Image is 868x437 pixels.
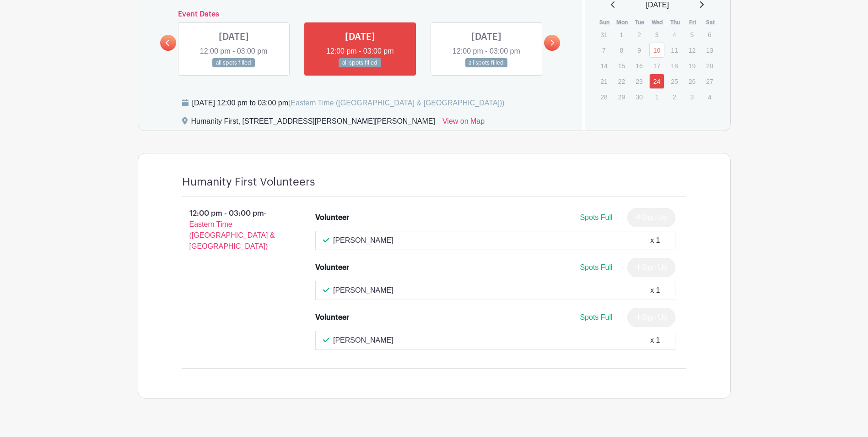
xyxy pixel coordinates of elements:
p: 7 [596,43,611,57]
a: 10 [649,43,664,58]
p: 3 [649,27,664,42]
p: 17 [649,59,664,73]
th: Wed [649,18,667,27]
a: 24 [649,74,664,89]
div: Volunteer [315,312,349,323]
p: [PERSON_NAME] [333,335,394,346]
p: 20 [702,59,717,73]
span: Spots Full [580,313,612,321]
th: Fri [684,18,702,27]
p: 25 [667,74,682,88]
p: 26 [685,74,700,88]
p: 12 [685,43,700,57]
p: 28 [596,90,611,104]
p: 23 [631,74,647,88]
div: [DATE] 12:00 pm to 03:00 pm [192,98,505,109]
th: Mon [614,18,631,27]
div: Humanity First, [STREET_ADDRESS][PERSON_NAME][PERSON_NAME] [191,116,435,131]
p: 18 [667,59,682,73]
p: 15 [614,59,629,73]
p: 22 [614,74,629,88]
span: Spots Full [580,263,612,271]
div: x 1 [650,285,660,296]
th: Sat [701,18,719,27]
p: 27 [702,74,717,88]
h4: Humanity First Volunteers [182,175,315,189]
th: Tue [631,18,649,27]
th: Sun [596,18,614,27]
p: 16 [631,59,647,73]
p: 21 [596,74,611,88]
p: 14 [596,59,611,73]
p: 4 [702,90,717,104]
div: x 1 [650,235,660,246]
p: 29 [614,90,629,104]
p: 13 [702,43,717,57]
p: [PERSON_NAME] [333,235,394,246]
p: 30 [631,90,647,104]
span: - Eastern Time ([GEOGRAPHIC_DATA] & [GEOGRAPHIC_DATA]) [189,209,275,250]
span: Spots Full [580,213,612,221]
p: 11 [667,43,682,57]
span: (Eastern Time ([GEOGRAPHIC_DATA] & [GEOGRAPHIC_DATA])) [288,99,505,107]
p: 2 [667,90,682,104]
p: 1 [649,90,664,104]
div: Volunteer [315,212,349,223]
p: 6 [702,27,717,42]
p: 2 [631,27,647,42]
a: View on Map [442,116,485,131]
p: 31 [596,27,611,42]
p: 5 [685,27,700,42]
p: 12:00 pm - 03:00 pm [167,204,301,256]
p: 19 [685,59,700,73]
p: 1 [614,27,629,42]
p: 4 [667,27,682,42]
p: 9 [631,43,647,57]
p: 8 [614,43,629,57]
div: Volunteer [315,262,349,273]
div: x 1 [650,335,660,346]
h6: Event Dates [176,10,545,19]
th: Thu [666,18,684,27]
p: [PERSON_NAME] [333,285,394,296]
p: 3 [685,90,700,104]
